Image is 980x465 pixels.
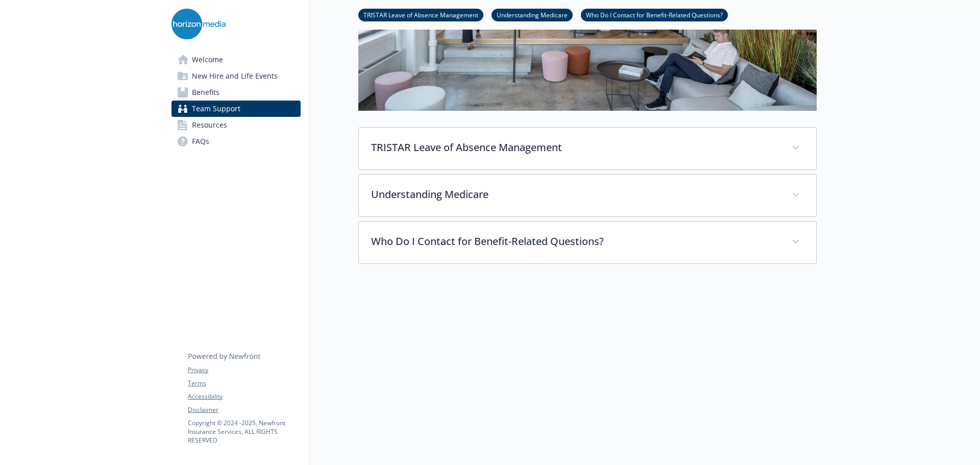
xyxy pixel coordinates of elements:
p: TRISTAR Leave of Absence Management [371,140,779,155]
div: TRISTAR Leave of Absence Management [359,128,816,169]
p: Understanding Medicare [371,187,779,202]
a: TRISTAR Leave of Absence Management [358,10,483,19]
p: Copyright © 2024 - 2025 , Newfront Insurance Services, ALL RIGHTS RESERVED [188,419,300,445]
span: Resources [192,117,227,133]
a: Team Support [171,101,301,117]
a: Benefits [171,84,301,101]
div: Who Do I Contact for Benefit-Related Questions? [359,222,816,263]
a: New Hire and Life Events [171,68,301,84]
span: Team Support [192,101,240,117]
span: Welcome [192,52,223,68]
a: FAQs [171,133,301,150]
a: Who Do I Contact for Benefit-Related Questions? [581,10,728,19]
a: Disclaimer [188,405,300,414]
a: Accessibility [188,392,300,401]
a: Welcome [171,52,301,68]
span: Benefits [192,84,219,101]
div: Understanding Medicare [359,175,816,216]
a: Privacy [188,365,300,375]
span: FAQs [192,133,209,150]
p: Who Do I Contact for Benefit-Related Questions? [371,234,779,249]
a: Terms [188,379,300,388]
span: New Hire and Life Events [192,68,278,84]
a: Understanding Medicare [492,10,573,19]
a: Resources [171,117,301,133]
